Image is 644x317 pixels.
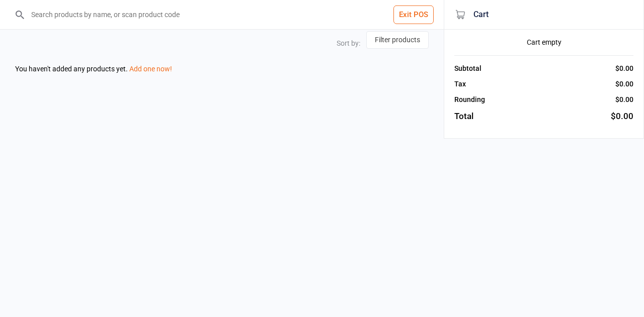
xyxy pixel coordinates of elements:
[454,110,473,123] div: Total
[393,6,434,24] button: Exit POS
[337,39,360,47] label: Sort by:
[454,79,466,89] div: Tax
[615,94,633,105] div: $0.00
[15,64,429,74] div: You haven't added any products yet.
[454,37,633,48] div: Cart empty
[129,65,172,73] a: Add one now!
[454,94,485,105] div: Rounding
[454,63,481,74] div: Subtotal
[615,63,633,74] div: $0.00
[366,31,429,49] button: Filter products
[615,79,633,89] div: $0.00
[611,110,633,123] div: $0.00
